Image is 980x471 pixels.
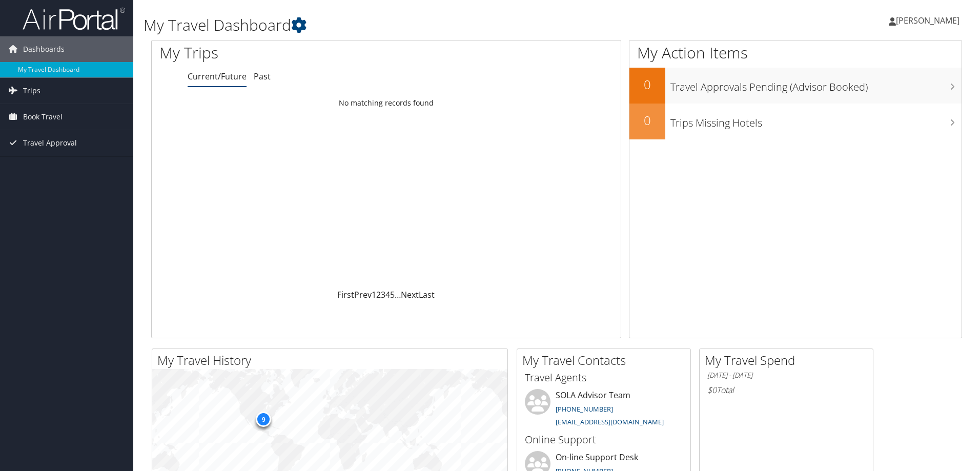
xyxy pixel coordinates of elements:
h1: My Trips [159,42,418,64]
h3: Travel Approvals Pending (Advisor Booked) [670,75,962,94]
a: Next [401,289,419,300]
span: $0 [707,384,717,396]
h1: My Action Items [629,42,962,64]
a: 0Travel Approvals Pending (Advisor Booked) [629,68,962,104]
span: Dashboards [23,36,65,62]
h3: Trips Missing Hotels [670,111,962,130]
span: Travel Approval [23,130,77,156]
div: 9 [256,412,271,427]
a: Prev [354,289,372,300]
a: Current/Future [188,71,247,82]
a: 1 [372,289,376,300]
a: 5 [390,289,395,300]
a: 2 [376,289,381,300]
span: Book Travel [23,104,63,130]
a: 4 [385,289,390,300]
span: [PERSON_NAME] [896,15,959,26]
h6: [DATE] - [DATE] [707,371,865,380]
a: Past [254,71,271,82]
h3: Online Support [525,433,683,447]
h2: My Travel Contacts [522,352,690,369]
a: [PERSON_NAME] [889,5,970,36]
img: airportal-logo.png [23,7,125,31]
a: Last [419,289,435,300]
a: 0Trips Missing Hotels [629,104,962,139]
h3: Travel Agents [525,371,683,385]
h6: Total [707,384,865,396]
h2: My Travel History [157,352,507,369]
h2: 0 [629,76,665,93]
a: [EMAIL_ADDRESS][DOMAIN_NAME] [556,417,664,426]
a: First [337,289,354,300]
span: … [395,289,401,300]
h1: My Travel Dashboard [144,14,695,36]
li: SOLA Advisor Team [520,389,688,431]
span: Trips [23,78,40,104]
h2: 0 [629,112,665,129]
td: No matching records found [152,94,621,112]
h2: My Travel Spend [705,352,873,369]
a: 3 [381,289,385,300]
a: [PHONE_NUMBER] [556,404,613,414]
